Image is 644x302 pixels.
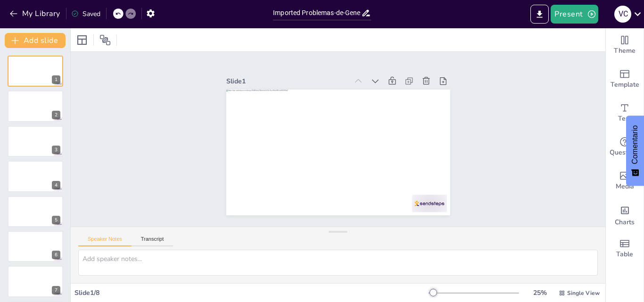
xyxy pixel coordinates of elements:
[610,147,640,158] span: Questions
[8,266,63,297] div: 7
[606,164,644,198] div: Add images, graphics, shapes or video
[8,231,63,262] div: 6
[52,251,60,259] div: 6
[52,111,60,119] div: 2
[8,90,63,122] div: 2
[606,62,644,96] div: Add ready made slides
[606,96,644,130] div: Add text boxes
[5,33,66,48] button: Add slide
[8,196,63,227] div: 5
[8,161,63,192] div: 4
[614,5,631,24] button: V C
[606,198,644,232] div: Add charts and graphs
[226,77,348,86] div: Slide 1
[74,33,90,48] div: Layout
[616,181,634,192] span: Media
[52,216,60,224] div: 5
[551,5,598,24] button: Present
[616,249,633,260] span: Table
[52,181,60,189] div: 4
[52,286,60,294] div: 7
[606,130,644,164] div: Get real-time input from your audience
[611,80,639,90] span: Template
[614,46,636,56] span: Theme
[7,6,64,21] button: My Library
[132,236,173,246] button: Transcript
[528,288,551,297] div: 25 %
[8,126,63,157] div: 3
[99,34,111,46] span: Position
[74,288,429,297] div: Slide 1 / 8
[606,28,644,62] div: Change the overall theme
[606,232,644,266] div: Add a table
[8,56,63,87] div: 1
[52,146,60,154] div: 3
[273,6,361,20] input: Insert title
[71,9,100,18] div: Saved
[78,236,132,246] button: Speaker Notes
[614,6,631,23] div: V C
[615,217,635,228] span: Charts
[618,114,631,124] span: Text
[52,75,60,84] div: 1
[631,125,639,164] font: Comentario
[567,289,600,297] span: Single View
[626,116,644,186] button: Comentarios - Mostrar encuesta
[530,5,549,24] button: Export to PowerPoint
